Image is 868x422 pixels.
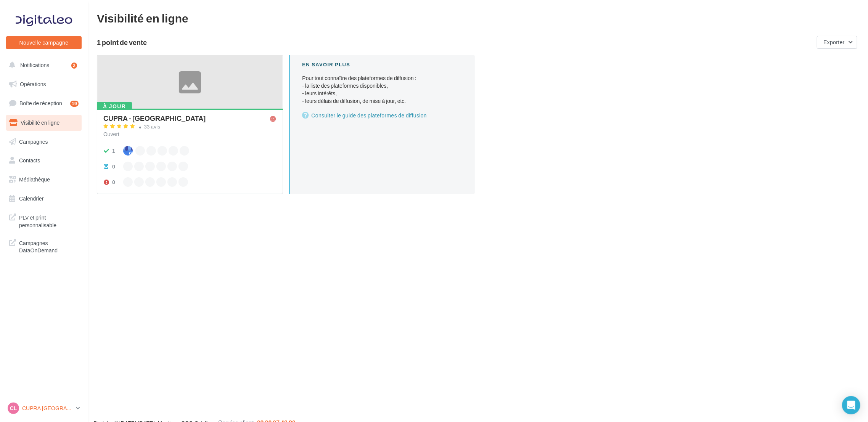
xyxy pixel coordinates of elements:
a: Campagnes DataOnDemand [5,235,83,257]
a: Visibilité en ligne [5,115,83,131]
span: Campagnes DataOnDemand [19,238,79,254]
div: 1 point de vente [97,39,814,46]
a: Calendrier [5,191,83,207]
a: PLV et print personnalisable [5,209,83,232]
span: Exporter [823,39,845,45]
div: Open Intercom Messenger [842,396,860,414]
div: CUPRA - [GEOGRAPHIC_DATA] [103,115,206,122]
a: 33 avis [103,123,276,132]
a: Opérations [5,76,83,92]
li: - leurs délais de diffusion, de mise à jour, etc. [302,97,463,105]
a: Consulter le guide des plateformes de diffusion [302,111,463,120]
span: PLV et print personnalisable [19,212,79,229]
span: Visibilité en ligne [21,119,59,126]
span: Médiathèque [19,176,50,183]
button: Exporter [817,36,857,49]
span: Campagnes [19,138,48,144]
span: Opérations [20,81,46,87]
button: Nouvelle campagne [6,36,82,49]
a: Campagnes [5,134,83,150]
li: - la liste des plateformes disponibles, [302,82,463,90]
p: CUPRA [GEOGRAPHIC_DATA] [22,404,73,412]
span: CL [10,404,17,412]
span: Contacts [19,157,40,164]
span: Ouvert [103,131,119,137]
a: Médiathèque [5,172,83,188]
div: 33 avis [144,124,161,129]
span: Notifications [20,62,49,68]
div: 19 [70,101,79,107]
span: Calendrier [19,195,44,202]
div: 0 [112,178,115,186]
a: Boîte de réception19 [5,95,83,111]
div: 0 [112,163,115,170]
span: Boîte de réception [19,100,62,106]
p: Pour tout connaître des plateformes de diffusion : [302,74,463,105]
div: En savoir plus [302,61,463,68]
div: À jour [97,102,132,111]
div: 1 [112,147,115,155]
li: - leurs intérêts, [302,90,463,97]
a: CL CUPRA [GEOGRAPHIC_DATA] [6,401,82,416]
div: 2 [71,63,77,69]
button: Notifications 2 [5,57,80,73]
div: Visibilité en ligne [97,12,859,24]
a: Contacts [5,152,83,168]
